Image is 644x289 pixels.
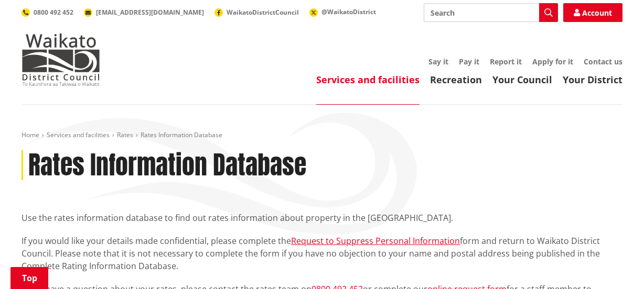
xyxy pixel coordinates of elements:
a: Pay it [459,57,479,66]
img: Waikato District Council - Te Kaunihera aa Takiwaa o Waikato [22,34,100,86]
a: Contact us [584,57,622,66]
p: If you would like your details made confidential, please complete the form and return to Waikato ... [22,235,622,272]
p: Use the rates information database to find out rates information about property in the [GEOGRAPHI... [22,212,622,224]
a: Request to Suppress Personal Information [291,235,460,247]
a: WaikatoDistrictCouncil [214,8,299,17]
a: 0800 492 452 [22,8,73,17]
a: Say it [428,57,448,66]
a: Recreation [430,73,482,86]
a: @WaikatoDistrict [309,7,376,16]
a: Services and facilities [316,73,420,86]
a: Home [22,130,39,139]
span: WaikatoDistrictCouncil [227,8,299,17]
span: @WaikatoDistrict [321,7,376,16]
a: [EMAIL_ADDRESS][DOMAIN_NAME] [84,8,204,17]
nav: breadcrumb [22,131,622,140]
h1: Rates Information Database [28,150,306,181]
span: [EMAIL_ADDRESS][DOMAIN_NAME] [96,8,204,17]
span: 0800 492 452 [34,8,73,17]
input: Search input [424,3,558,22]
a: Your District [563,73,622,86]
a: Your Council [492,73,552,86]
a: Services and facilities [47,130,110,139]
span: Rates Information Database [141,130,222,139]
a: Report it [490,57,522,66]
a: Top [10,267,48,289]
a: Account [563,3,622,22]
a: Apply for it [532,57,573,66]
a: Rates [117,130,133,139]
